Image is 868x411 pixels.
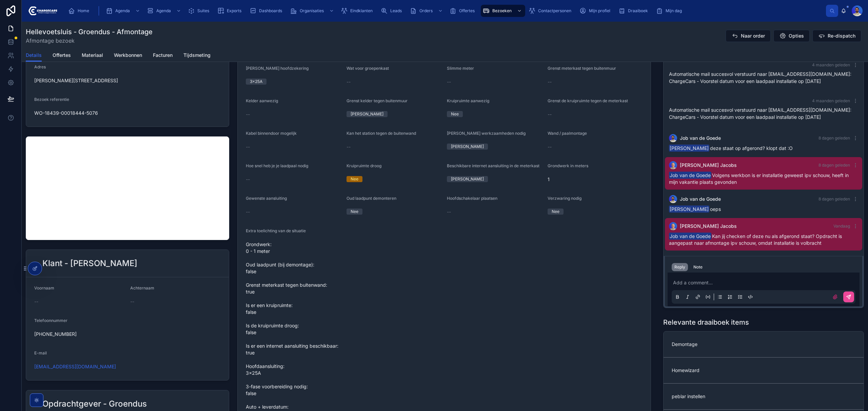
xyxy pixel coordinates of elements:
span: -- [34,298,38,305]
span: Kan jij checken of deze nu als afgerond staat? Opdracht is aangepast naar afmontage ipv schouw, o... [669,233,842,246]
span: Offertes [459,8,475,14]
div: Nee [451,111,459,117]
span: Mijn profiel [589,8,610,14]
span: deze staat op afgerond? klopt dat :O [669,145,793,151]
span: Extra toelichting van de situatie [246,228,306,233]
span: 4 maanden geleden [812,62,850,67]
span: peblar instellen [672,393,855,400]
span: Home [78,8,89,14]
a: Werkbonnen [114,49,142,63]
a: Contactpersonen [527,5,576,17]
div: [PERSON_NAME] [351,111,383,117]
span: Draaiboek [628,8,648,14]
a: Bezoeken [481,5,525,17]
a: Organisaties [288,5,337,17]
span: Kabel binnendoor mogelijk [246,131,297,136]
span: Contactpersonen [538,8,571,14]
div: [PERSON_NAME] [451,176,484,182]
span: Telefoonnummer [34,318,67,323]
h1: Hellevoetsluis - Groendus - Afmontage [26,27,153,37]
span: Volgens werkbon is er installatie geweest ipv schouw, heeft in mijn vakantie plaats gevonden [669,172,849,185]
span: Kruipruimte aanwezig [447,98,489,103]
a: Offertes [53,49,71,63]
span: Gewenste aansluiting [246,196,287,201]
div: Nee [351,209,358,215]
span: Oud laadpunt demonteren [347,196,396,201]
span: Vandaag [833,223,850,229]
span: Re-dispatch [828,33,855,39]
span: Naar order [741,33,765,39]
span: -- [447,209,451,215]
span: Bezoeken [492,8,512,14]
span: Demontage [672,341,855,348]
span: Afmontage bezoek [26,37,153,45]
span: Organisaties [300,8,324,14]
span: [PERSON_NAME][STREET_ADDRESS] [34,77,221,84]
a: peblar instellen [664,383,864,409]
a: Home [66,5,94,17]
span: Eindklanten [350,8,373,14]
span: -- [246,209,250,215]
span: Voornaam [34,285,54,290]
div: Nee [351,176,358,182]
span: Dashboards [259,8,282,14]
span: 8 dagen geleden [818,196,850,201]
button: Reply [672,263,688,271]
a: Exports [215,5,246,17]
span: Kruipruimte droog [347,163,381,168]
p: Automatische mail succesvol verstuurd naar [EMAIL_ADDRESS][DOMAIN_NAME]: ChargeCars - Voorstel da... [669,70,858,85]
button: Naar order [726,30,771,42]
span: Hoofdschakelaar plaatsen [447,196,497,201]
a: Facturen [153,49,173,63]
span: [PERSON_NAME] werkzaamheden nodig [447,131,526,136]
div: scrollable content [63,3,826,18]
span: Leads [390,8,402,14]
span: oeps [669,206,721,212]
a: [EMAIL_ADDRESS][DOMAIN_NAME] [34,363,116,370]
span: -- [347,79,351,85]
span: -- [548,144,552,150]
a: Dashboards [248,5,287,17]
div: Nee [552,209,559,215]
span: [PERSON_NAME] Jacobs [680,162,737,169]
span: Suites [197,8,209,14]
span: Homewizard [672,367,855,374]
span: -- [246,144,250,150]
a: Agenda [104,5,143,17]
a: Suites [186,5,214,17]
a: Orders [408,5,446,17]
a: Homewizard [664,357,864,383]
span: [PHONE_NUMBER] [34,331,221,338]
span: Hoe snel heb je je laadpaal nodig [246,163,308,168]
span: Verzwaring nodig [548,196,581,201]
div: 3x25A [250,79,262,85]
span: -- [447,79,451,85]
a: Agenda [145,5,184,17]
span: -- [130,298,134,305]
button: Note [691,263,705,271]
span: Exports [227,8,241,14]
span: Job van de Goede [669,233,711,240]
span: [PERSON_NAME] Jacobs [680,223,737,230]
span: Grondwerk in meters [548,163,588,168]
span: Details [26,52,42,59]
span: -- [246,111,250,118]
span: Job van de Goede [680,196,721,202]
a: Mijn profiel [577,5,615,17]
a: Details [26,49,42,62]
span: Facturen [153,52,173,59]
span: 8 dagen geleden [818,163,850,168]
span: [PERSON_NAME] hoofdzekering [246,66,309,71]
span: Job van de Goede [680,135,721,142]
span: Kelder aanwezig [246,98,278,103]
span: [PERSON_NAME] [669,145,709,152]
button: Re-dispatch [812,30,861,42]
span: Kan het station tegen de buitenwand [347,131,416,136]
img: App logo [27,5,57,16]
span: -- [548,79,552,85]
span: Agenda [156,8,171,14]
span: Offertes [53,52,71,59]
span: Job van de Goede [669,172,711,179]
span: [PERSON_NAME] [669,205,709,213]
span: Grenst meterkast tegen buitenmuur [548,66,616,71]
